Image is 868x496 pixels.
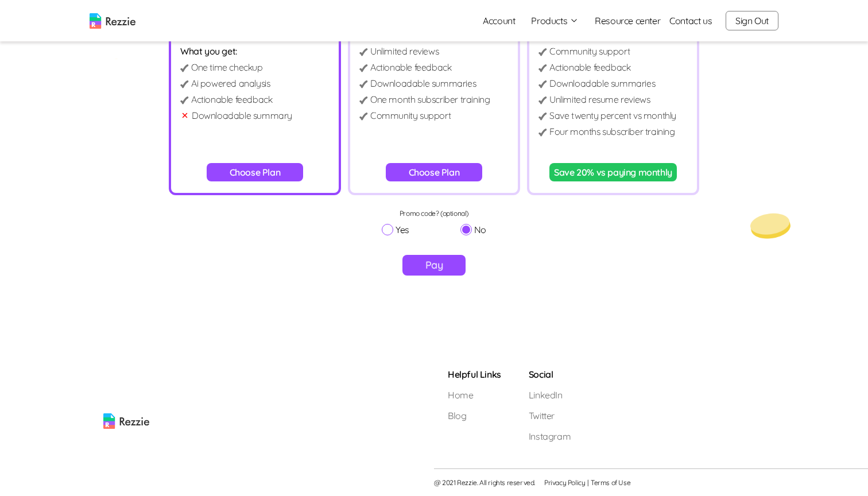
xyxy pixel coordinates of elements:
[460,223,486,237] label: No
[448,388,501,402] a: Home
[191,92,272,106] p: Actionable feedback
[538,80,547,88] img: detail
[382,209,486,218] p: Promo code? (optional)
[538,113,547,120] img: detail
[587,478,588,487] span: |
[191,60,263,74] p: One time checkup
[359,113,368,120] img: detail
[591,478,630,487] a: Terms of Use
[538,96,547,104] img: detail
[549,125,675,138] p: Four months subscriber training
[549,76,655,90] p: Downloadable summaries
[370,108,451,122] p: Community support
[448,367,501,381] h5: Helpful Links
[460,224,472,235] input: No
[359,64,368,72] img: detail
[595,14,660,28] a: Resource center
[538,64,547,72] img: detail
[370,92,490,106] p: One month subscriber training
[90,13,135,29] img: logo
[549,92,650,106] p: Unlimited resume reviews
[549,163,677,181] button: Save 20% vs paying monthly
[191,76,270,90] p: Ai powered analysis
[180,80,189,88] img: detail
[382,224,393,235] input: Yes
[726,11,778,30] button: Sign Out
[538,48,547,56] img: detail
[474,9,524,32] a: Account
[544,478,585,487] a: Privacy Policy
[386,163,483,181] button: Choose Plan
[180,44,330,58] p: What you get:
[402,255,466,276] button: Pay
[192,108,292,122] p: Downloadable summary
[370,76,476,90] p: Downloadable summaries
[434,478,535,487] span: @ 2021 Rezzie. All rights reserved.
[529,388,571,402] a: LinkedIn
[359,96,368,104] img: detail
[538,129,547,136] img: detail
[549,44,630,58] p: Community support
[531,14,579,28] button: Products
[359,80,368,88] img: detail
[382,223,409,237] label: Yes
[370,44,439,58] p: Unlimited reviews
[359,48,368,56] img: detail
[370,60,451,74] p: Actionable feedback
[529,409,571,423] a: Twitter
[448,409,501,423] a: Blog
[180,96,189,104] img: detail
[529,429,571,443] a: Instagram
[549,60,630,74] p: Actionable feedback
[207,163,304,181] button: Choose Plan
[103,367,149,429] img: rezzie logo
[549,108,676,122] p: Save twenty percent vs monthly
[529,367,571,381] h5: Social
[180,64,189,72] img: detail
[669,14,712,28] a: Contact us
